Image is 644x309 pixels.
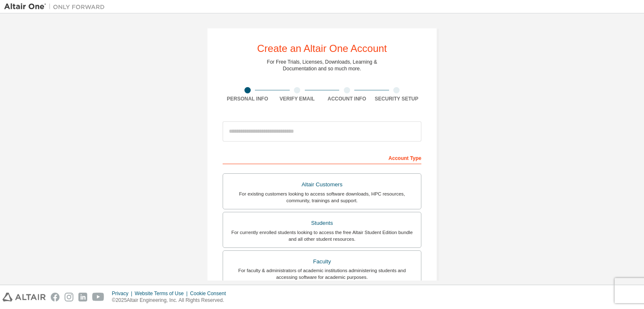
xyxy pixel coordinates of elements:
[65,293,73,301] img: instagram.svg
[3,293,46,301] img: altair_logo.svg
[273,95,322,102] div: Verify Email
[223,151,421,164] div: Account Type
[135,290,190,297] div: Website Terms of Use
[112,290,135,297] div: Privacy
[322,95,372,102] div: Account Info
[112,297,231,304] p: © 2025 Altair Engineering, Inc. All Rights Reserved.
[4,3,109,11] img: Altair One
[223,95,273,102] div: Personal Info
[190,290,231,297] div: Cookie Consent
[257,44,387,54] div: Create an Altair One Account
[228,267,416,281] div: For faculty & administrators of academic institutions administering students and accessing softwa...
[51,293,60,301] img: facebook.svg
[228,217,416,229] div: Students
[78,293,87,301] img: linkedin.svg
[228,179,416,191] div: Altair Customers
[267,59,377,72] div: For Free Trials, Licenses, Downloads, Learning & Documentation and so much more.
[372,95,422,102] div: Security Setup
[92,293,104,301] img: youtube.svg
[228,229,416,242] div: For currently enrolled students looking to access the free Altair Student Edition bundle and all ...
[228,191,416,204] div: For existing customers looking to access software downloads, HPC resources, community, trainings ...
[228,256,416,268] div: Faculty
